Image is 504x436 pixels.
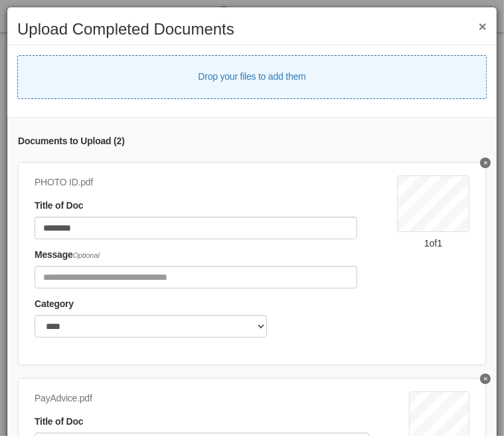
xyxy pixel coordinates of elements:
label: Title of Doc [35,199,83,213]
div: PHOTO ID.pdf [35,175,357,190]
div: Drop your files to add them [198,70,305,84]
button: Delete PayAdvice [480,374,491,384]
span: Optional [73,251,100,259]
input: Document Title [35,217,357,239]
label: Title of Doc [35,415,83,429]
div: 1 of 1 [397,237,469,250]
label: Message [35,248,100,263]
label: Category [35,297,74,312]
div: PayAdvice.pdf [35,391,369,406]
select: Category [35,315,267,338]
button: × [479,19,487,33]
input: Include any comments on this document [35,266,357,288]
button: Delete PHOTO ID [480,158,491,168]
div: Documents to Upload ( 2 ) [18,134,486,149]
h2: Upload Completed Documents [17,21,487,38]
